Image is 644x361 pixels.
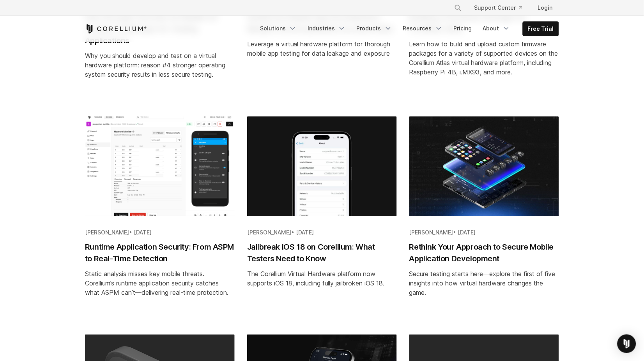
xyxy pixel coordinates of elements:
[409,39,559,77] div: Learn how to build and upload custom firmware packages for a variety of supported devices on the ...
[409,116,559,322] a: Blog post summary: Rethink Your Approach to Secure Mobile Application Development
[478,21,515,35] a: About
[247,39,397,58] div: Leverage a virtual hardware platform for thorough mobile app testing for data leakage and exposure
[303,21,350,35] a: Industries
[409,229,453,236] span: [PERSON_NAME]
[85,241,235,264] h2: Runtime Application Security: From ASPM to Real-Time Detection
[247,269,397,288] div: The Corellium Virtual Hardware platform now supports iOS 18, including fully jailbroken iOS 18.
[247,116,397,216] img: Jailbreak iOS 18 on Corellium: What Testers Need to Know
[247,241,397,264] h2: Jailbreak iOS 18 on Corellium: What Testers Need to Know
[85,24,147,33] a: Corellium Home
[255,21,301,35] a: Solutions
[85,229,129,236] span: [PERSON_NAME]
[409,116,559,216] img: Rethink Your Approach to Secure Mobile Application Development
[409,229,559,236] div: •
[398,21,448,35] a: Resources
[532,1,559,15] a: Login
[445,1,559,15] div: Navigation Menu
[85,116,235,322] a: Blog post summary: Runtime Application Security: From ASPM to Real-Time Detection
[85,269,235,297] div: Static analysis misses key mobile threats. Corellium’s runtime application security catches what ...
[255,21,559,36] div: Navigation Menu
[449,21,477,35] a: Pricing
[409,269,559,297] div: Secure testing starts here—explore the first of five insights into how virtual hardware changes t...
[85,51,235,79] div: Why you should develop and test on a virtual hardware platform: reason #4 stronger operating syst...
[409,241,559,264] h2: Rethink Your Approach to Secure Mobile Application Development
[134,229,152,236] span: [DATE]
[247,116,397,322] a: Blog post summary: Jailbreak iOS 18 on Corellium: What Testers Need to Know
[85,229,235,236] div: •
[617,335,636,353] div: Open Intercom Messenger
[247,229,291,236] span: [PERSON_NAME]
[352,21,397,35] a: Products
[247,229,397,236] div: •
[451,1,465,15] button: Search
[85,116,235,216] img: Runtime Application Security: From ASPM to Real-Time Detection
[523,22,559,36] a: Free Trial
[468,1,529,15] a: Support Center
[296,229,314,236] span: [DATE]
[458,229,476,236] span: [DATE]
